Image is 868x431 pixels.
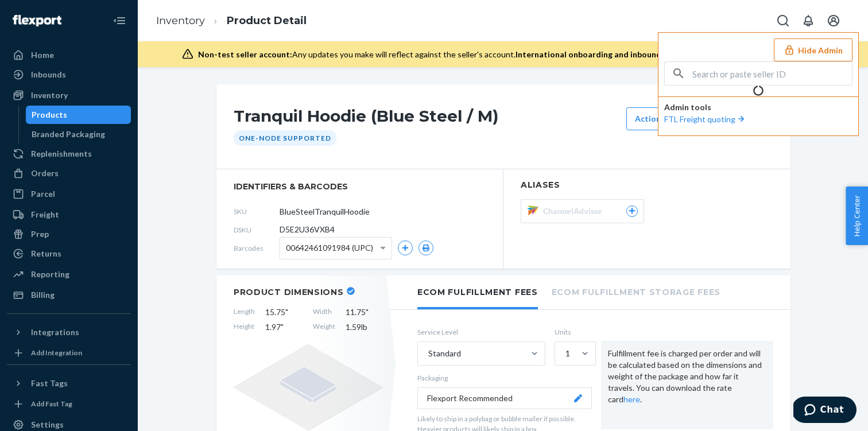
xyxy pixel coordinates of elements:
[564,348,565,359] input: 1
[227,14,307,27] a: Product Detail
[7,65,131,84] a: Inbounds
[265,306,303,318] span: 15.75
[692,62,852,85] input: Search or paste seller ID
[31,269,69,280] div: Reporting
[7,185,131,203] a: Parcel
[280,224,335,235] span: D5E2U36VXB4
[31,90,68,101] div: Inventory
[417,373,592,383] p: Packaging
[7,225,131,243] a: Prep
[521,199,644,223] button: ChannelAdvisor
[108,9,131,32] button: Close Navigation
[31,289,55,301] div: Billing
[623,394,640,404] a: here
[7,46,131,64] a: Home
[635,113,679,125] div: Actions
[7,265,131,284] a: Reporting
[793,397,857,425] iframe: Opens a widget where you can chat to one of our agents
[32,129,105,140] div: Branded Packaging
[797,9,820,32] button: Open notifications
[313,321,335,333] span: Weight
[7,205,131,224] a: Freight
[286,238,373,258] span: 00642461091984 (UPC)
[626,107,687,130] button: Actions
[543,205,607,217] span: ChannelAdvisor
[31,348,82,358] div: Add Integration
[521,181,773,189] h2: Aliases
[7,323,131,341] button: Integrations
[601,341,773,429] div: Fulfillment fee is charged per order and will be calculated based on the dimensions and weight of...
[346,321,383,333] span: 1.59 lb
[31,228,49,240] div: Prep
[198,49,292,59] span: Non-test seller account:
[516,49,813,59] span: International onboarding and inbounding may not work during impersonation.
[7,397,131,411] a: Add Fast Tag
[7,244,131,263] a: Returns
[366,307,369,317] span: "
[417,387,592,409] button: Flexport Recommended
[31,148,92,160] div: Replenishments
[26,106,131,124] a: Products
[7,374,131,393] button: Fast Tags
[234,287,344,297] h2: Product Dimensions
[427,348,428,359] input: Standard
[428,348,461,359] div: Standard
[31,419,64,430] div: Settings
[31,168,59,179] div: Orders
[346,306,383,318] span: 11.75
[31,209,59,220] div: Freight
[31,378,68,389] div: Fast Tags
[846,187,868,245] button: Help Center
[156,14,205,27] a: Inventory
[234,225,280,235] span: DSKU
[7,145,131,163] a: Replenishments
[417,275,538,309] li: Ecom Fulfillment Fees
[552,275,720,307] li: Ecom Fulfillment Storage Fees
[31,188,55,200] div: Parcel
[265,321,303,333] span: 1.97
[234,306,255,318] span: Length
[198,49,813,60] div: Any updates you make will reflect against the seller's account.
[147,4,316,38] ol: breadcrumbs
[234,321,255,333] span: Height
[13,15,61,26] img: Flexport logo
[772,9,795,32] button: Open Search Box
[822,9,845,32] button: Open account menu
[7,286,131,304] a: Billing
[31,248,61,259] div: Returns
[32,109,67,121] div: Products
[26,125,131,143] a: Branded Packaging
[234,107,621,130] h1: Tranquil Hoodie (Blue Steel / M)
[417,327,545,337] label: Service Level
[281,322,284,332] span: "
[234,181,486,192] span: identifiers & barcodes
[234,130,336,146] div: One-Node Supported
[7,86,131,104] a: Inventory
[774,38,852,61] button: Hide Admin
[285,307,288,317] span: "
[31,69,66,80] div: Inbounds
[7,164,131,183] a: Orders
[31,327,79,338] div: Integrations
[664,102,852,113] p: Admin tools
[7,346,131,360] a: Add Integration
[555,327,592,337] label: Units
[664,114,747,124] a: FTL Freight quoting
[313,306,335,318] span: Width
[234,243,280,253] span: Barcodes
[31,49,54,61] div: Home
[565,348,570,359] div: 1
[234,207,280,216] span: SKU
[31,399,72,409] div: Add Fast Tag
